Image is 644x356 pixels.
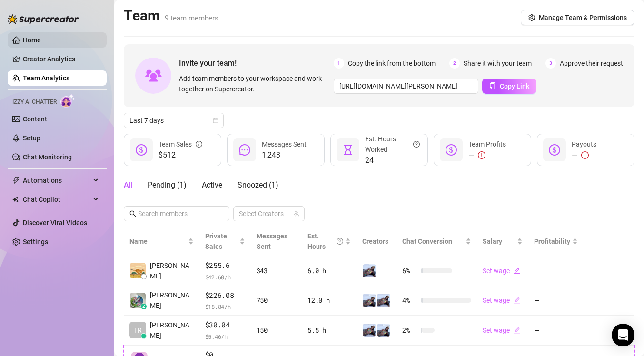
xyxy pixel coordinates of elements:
a: Settings [23,238,48,246]
span: 3 [545,58,556,69]
span: [PERSON_NAME] [150,260,194,281]
span: search [129,210,136,217]
span: question-circle [337,231,343,252]
span: Approve their request [560,58,623,69]
span: edit [514,297,520,304]
span: Profitability [534,237,570,245]
img: PETITE [363,264,376,277]
span: 6 % [402,266,417,276]
span: Automations [23,173,90,188]
div: Open Intercom Messenger [612,324,634,346]
span: message [239,144,250,156]
th: Creators [357,227,396,256]
span: [PERSON_NAME] [150,320,194,341]
span: thunderbolt [12,177,20,184]
a: Content [23,115,47,123]
span: 2 % [402,325,417,336]
a: Home [23,36,41,44]
div: 343 [257,266,297,276]
th: Name [124,227,199,256]
div: — [572,149,596,161]
span: edit [514,267,520,274]
span: exclamation-circle [581,151,589,159]
img: AI Chatter [60,94,75,108]
span: Salary [483,237,502,245]
div: 5.5 h [307,325,351,336]
span: $ 18.84 /h [205,302,245,311]
img: Chris John Mara… [130,263,146,278]
a: Discover Viral Videos [23,219,87,227]
span: dollar-circle [549,144,560,156]
a: Team Analytics [23,74,69,82]
a: Chat Monitoring [23,153,72,161]
span: Add team members to your workspace and work together on Supercreator. [179,73,330,94]
td: — [528,256,584,286]
span: copy [489,82,496,89]
span: team [294,211,299,217]
span: Invite your team! [179,57,334,69]
div: — [468,149,506,161]
span: Snoozed ( 1 ) [238,180,278,189]
span: $226.08 [205,290,245,301]
span: Copy the link from the bottom [348,58,436,69]
span: 9 team members [165,14,218,22]
a: Set wageedit [483,267,520,275]
span: edit [514,327,520,334]
img: Chat Copilot [12,196,19,203]
span: Private Sales [205,232,227,250]
span: Payouts [572,140,596,148]
div: Team Sales [159,139,202,149]
span: 1,243 [262,149,307,161]
span: info-circle [196,139,202,149]
span: calendar [213,118,218,123]
span: dollar-circle [136,144,147,156]
span: $30.04 [205,319,245,331]
span: Messages Sent [262,140,307,148]
span: Last 7 days [129,113,218,128]
div: All [124,179,132,191]
div: Pending ( 1 ) [148,179,187,191]
img: UNCENSORED [363,294,376,307]
img: PETITE [363,324,376,337]
span: [PERSON_NAME] [150,290,194,311]
img: Niko Catapang [130,293,146,308]
span: $512 [159,149,202,161]
span: Chat Copilot [23,192,90,207]
span: 2 [449,58,460,69]
a: Creator Analytics [23,51,99,67]
button: Manage Team & Permissions [521,10,634,25]
img: PETITE [377,294,390,307]
span: Manage Team & Permissions [539,14,627,21]
a: Set wageedit [483,297,520,304]
span: 4 % [402,295,417,306]
span: Izzy AI Chatter [12,98,57,107]
span: setting [528,14,535,21]
div: Est. Hours Worked [365,134,420,155]
span: 24 [365,155,420,166]
span: 1 [334,58,344,69]
span: Copy Link [500,82,529,90]
h2: Team [124,7,218,25]
span: Team Profits [468,140,506,148]
span: exclamation-circle [478,151,485,159]
span: dollar-circle [446,144,457,156]
img: UNCENSORED [377,324,390,337]
span: Active [202,180,222,189]
a: Set wageedit [483,326,520,334]
button: Copy Link [482,79,536,94]
a: Setup [23,134,40,142]
span: Chat Conversion [402,237,452,245]
span: question-circle [413,134,420,155]
div: 150 [257,325,297,336]
input: Search members [138,208,216,219]
div: 6.0 h [307,266,351,276]
span: Messages Sent [257,232,287,250]
span: $255.6 [205,260,245,271]
span: $ 42.60 /h [205,272,245,282]
span: Name [129,236,186,247]
div: Est. Hours [307,231,343,252]
span: Share it with your team [464,58,532,69]
div: 12.0 h [307,295,351,306]
td: — [528,316,584,346]
span: hourglass [342,144,354,156]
